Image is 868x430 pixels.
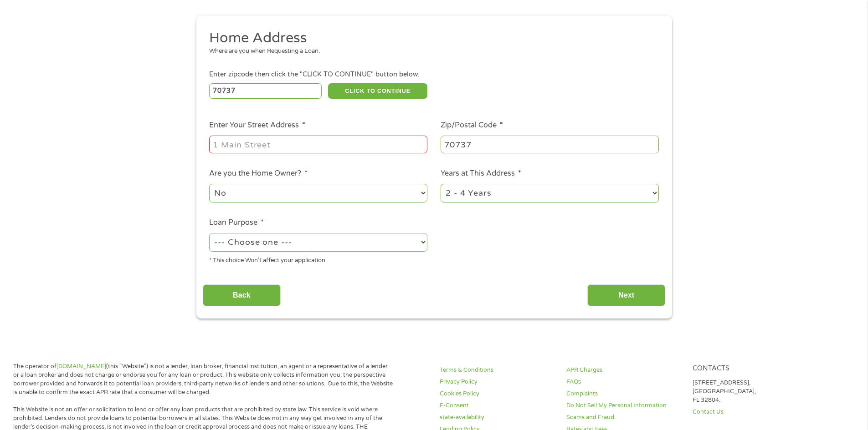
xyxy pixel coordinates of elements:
a: APR Charges [566,366,682,374]
a: FAQs [566,378,682,386]
input: 1 Main Street [209,136,427,153]
label: Loan Purpose [209,218,264,228]
h4: Contacts [693,364,808,373]
h2: Home Address [209,29,652,47]
a: Cookies Policy [440,390,555,398]
a: state-availability [440,413,555,422]
label: Enter Your Street Address [209,121,305,130]
input: Back [203,284,281,307]
a: Complaints [566,390,682,398]
a: Privacy Policy [440,378,555,386]
input: Next [587,284,665,307]
p: [STREET_ADDRESS], [GEOGRAPHIC_DATA], FL 32804. [693,379,808,405]
input: Enter Zipcode (e.g 01510) [209,83,322,99]
a: Do Not Sell My Personal Information [566,401,682,410]
a: Terms & Conditions [440,366,555,374]
a: [DOMAIN_NAME] [56,363,106,370]
a: Scams and Fraud [566,413,682,422]
div: Enter zipcode then click the "CLICK TO CONTINUE" button below. [209,70,658,80]
div: * This choice Won’t affect your application [209,253,427,265]
p: The operator of (this “Website”) is not a lender, loan broker, financial institution, an agent or... [13,362,393,397]
button: CLICK TO CONTINUE [328,83,427,99]
label: Years at This Address [441,169,521,178]
a: Contact Us [693,408,808,416]
label: Are you the Home Owner? [209,169,308,178]
div: Where are you when Requesting a Loan. [209,47,652,56]
label: Zip/Postal Code [441,121,503,130]
a: E-Consent [440,401,555,410]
